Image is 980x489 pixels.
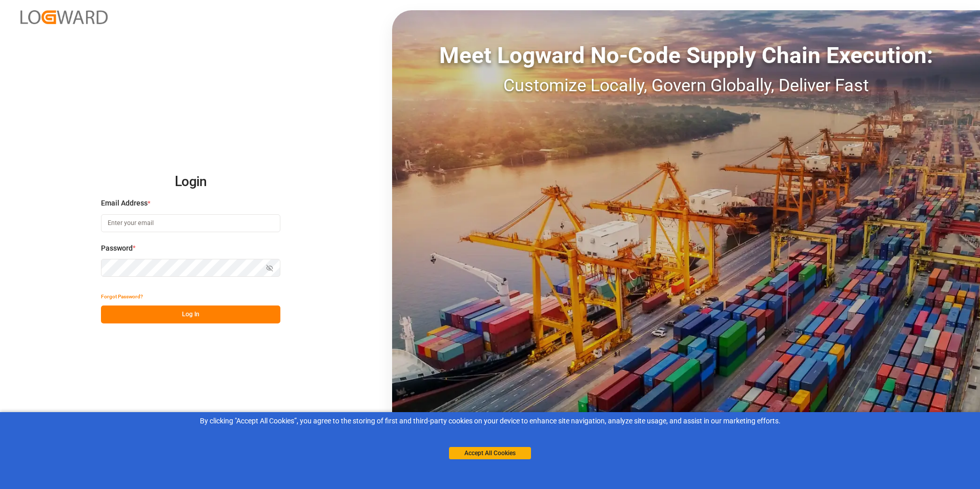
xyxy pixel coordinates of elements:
[392,72,980,98] div: Customize Locally, Govern Globally, Deliver Fast
[7,416,973,426] div: By clicking "Accept All Cookies”, you agree to the storing of first and third-party cookies on yo...
[101,305,280,323] button: Log In
[101,288,143,305] button: Forgot Password?
[392,38,980,72] div: Meet Logward No-Code Supply Chain Execution:
[101,198,148,209] span: Email Address
[101,243,133,254] span: Password
[101,214,280,232] input: Enter your email
[101,166,280,198] h2: Login
[21,10,108,24] img: Logward_new_orange.png
[449,447,531,459] button: Accept All Cookies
